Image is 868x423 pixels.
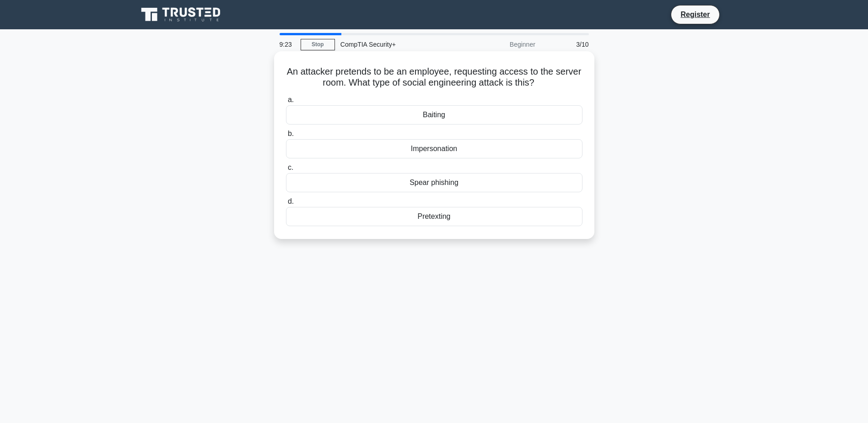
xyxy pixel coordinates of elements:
[286,105,582,125] div: Baiting
[285,66,583,89] h5: An attacker pretends to be an employee, requesting access to the server room. What type of social...
[541,35,594,54] div: 3/10
[301,39,335,50] a: Stop
[286,207,582,226] div: Pretexting
[286,139,582,158] div: Impersonation
[288,96,294,103] span: a.
[461,35,541,54] div: Beginner
[274,35,301,54] div: 9:23
[286,173,582,192] div: Spear phishing
[675,9,715,20] a: Register
[288,130,294,137] span: b.
[288,197,294,205] span: d.
[288,163,293,171] span: c.
[335,35,461,54] div: CompTIA Security+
